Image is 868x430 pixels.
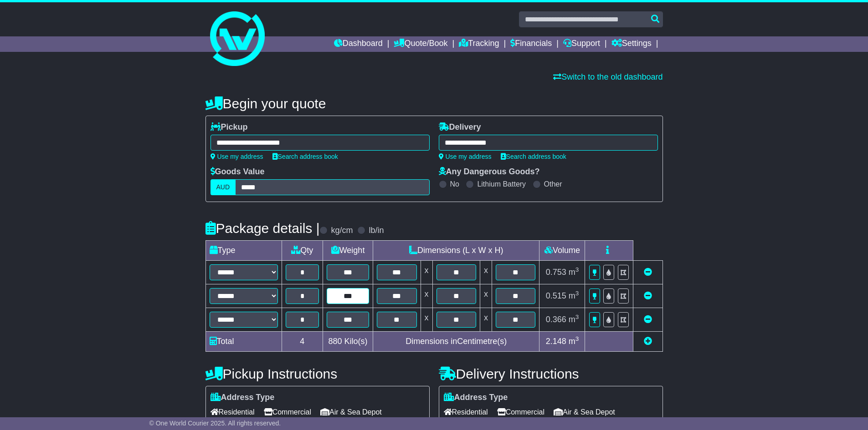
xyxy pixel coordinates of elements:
a: Use my address [211,153,263,160]
span: 0.753 [546,268,566,277]
label: Delivery [439,122,481,132]
label: Any Dangerous Goods? [439,167,540,177]
a: Add new item [644,337,652,346]
sup: 3 [575,290,579,297]
span: Air & Sea Depot [320,405,382,419]
td: Volume [539,241,585,261]
td: 4 [282,332,323,352]
a: Search address book [272,153,338,160]
span: Commercial [264,405,311,419]
label: Other [544,180,562,188]
td: Kilo(s) [323,332,373,352]
label: AUD [211,179,236,195]
a: Search address book [501,153,566,160]
td: x [421,308,432,332]
td: x [480,308,492,332]
label: Address Type [211,393,275,403]
h4: Pickup Instructions [205,366,430,381]
a: Use my address [439,153,492,160]
sup: 3 [575,266,579,273]
span: m [569,291,579,300]
span: m [569,337,579,346]
a: Support [563,36,600,52]
h4: Begin your quote [205,96,663,111]
td: Total [205,332,282,352]
span: © One World Courier 2025. All rights reserved. [149,420,281,427]
label: Lithium Battery [477,180,526,188]
label: Goods Value [211,167,265,177]
a: Financials [510,36,552,52]
label: lb/in [369,226,384,236]
td: Dimensions (L x W x H) [373,241,539,261]
td: x [421,261,432,284]
h4: Delivery Instructions [439,366,663,381]
label: kg/cm [331,226,353,236]
span: 0.515 [546,291,566,300]
a: Dashboard [334,36,383,52]
td: Type [205,241,282,261]
span: Residential [444,405,488,419]
span: Air & Sea Depot [554,405,615,419]
label: No [450,180,459,188]
h4: Package details | [205,221,320,236]
sup: 3 [575,314,579,320]
span: 880 [329,337,342,346]
td: Qty [282,241,323,261]
span: m [569,315,579,324]
label: Address Type [444,393,508,403]
a: Tracking [459,36,499,52]
span: Residential [211,405,255,419]
span: 0.366 [546,315,566,324]
span: m [569,268,579,277]
a: Switch to the old dashboard [553,72,663,81]
a: Remove this item [644,315,652,324]
td: Dimensions in Centimetre(s) [373,332,539,352]
a: Remove this item [644,268,652,277]
a: Settings [611,36,652,52]
span: 2.148 [546,337,566,346]
sup: 3 [575,335,579,342]
td: Weight [323,241,373,261]
a: Quote/Book [394,36,447,52]
label: Pickup [211,122,248,132]
a: Remove this item [644,291,652,300]
span: Commercial [497,405,544,419]
td: x [480,261,492,284]
td: x [480,284,492,308]
td: x [421,284,432,308]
